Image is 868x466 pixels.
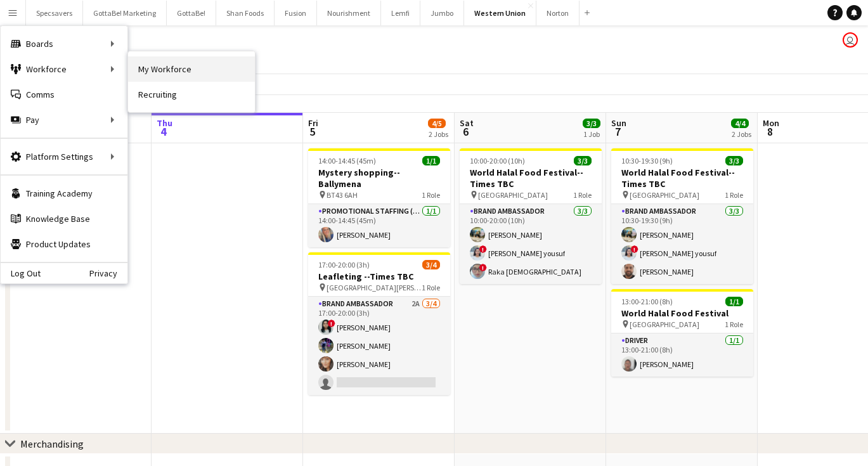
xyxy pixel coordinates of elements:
button: Fusion [275,1,317,25]
span: 3/3 [583,119,600,128]
span: 6 [458,124,474,139]
span: 13:00-21:00 (8h) [621,297,673,306]
app-job-card: 13:00-21:00 (8h)1/1World Halal Food Festival [GEOGRAPHIC_DATA]1 RoleDriver1/113:00-21:00 (8h)[PER... [611,289,753,377]
a: My Workforce [128,56,255,82]
div: 1 Job [583,129,600,139]
app-card-role: Promotional Staffing (Mystery Shopper)1/114:00-14:45 (45m)[PERSON_NAME] [308,204,450,247]
h3: Mystery shopping--Ballymena [308,167,450,190]
span: Fri [308,117,318,129]
span: 1 Role [422,283,440,292]
div: Merchandising [20,437,84,450]
span: 17:00-20:00 (3h) [318,260,370,269]
h3: World Halal Food Festival [611,307,753,319]
span: 14:00-14:45 (45m) [318,156,376,165]
a: Training Academy [1,181,127,206]
span: ! [479,245,487,253]
button: Western Union [464,1,536,25]
span: 7 [609,124,626,139]
a: Product Updates [1,231,127,257]
a: Privacy [89,268,127,278]
span: 4/5 [428,119,446,128]
button: Specsavers [26,1,83,25]
span: ! [479,264,487,271]
h3: Leafleting --Times TBC [308,271,450,282]
button: Norton [536,1,580,25]
span: [GEOGRAPHIC_DATA] [630,320,699,329]
button: Shan Foods [216,1,275,25]
button: Jumbo [420,1,464,25]
h3: World Halal Food Festival--Times TBC [611,167,753,190]
span: Sat [460,117,474,129]
app-job-card: 17:00-20:00 (3h)3/4Leafleting --Times TBC [GEOGRAPHIC_DATA][PERSON_NAME]1 RoleBrand Ambassador2A3... [308,252,450,395]
span: 1 Role [725,320,743,329]
span: [GEOGRAPHIC_DATA] [478,190,548,200]
span: 1/1 [422,156,440,165]
span: Sun [611,117,626,129]
app-job-card: 14:00-14:45 (45m)1/1Mystery shopping--Ballymena BT43 6AH1 RolePromotional Staffing (Mystery Shopp... [308,148,450,247]
span: 10:00-20:00 (10h) [470,156,525,165]
span: 3/3 [725,156,743,165]
span: 8 [761,124,779,139]
span: BT43 6AH [327,190,358,200]
span: 3/4 [422,260,440,269]
span: 5 [306,124,318,139]
span: Mon [763,117,779,129]
a: Log Out [1,268,41,278]
button: GottaBe! Marketing [83,1,167,25]
span: 1 Role [422,190,440,200]
span: [GEOGRAPHIC_DATA][PERSON_NAME] [327,283,422,292]
app-card-role: Driver1/113:00-21:00 (8h)[PERSON_NAME] [611,333,753,377]
app-card-role: Brand Ambassador3/310:00-20:00 (10h)[PERSON_NAME]![PERSON_NAME] yousuf!Raka [DEMOGRAPHIC_DATA] [460,204,602,284]
app-job-card: 10:00-20:00 (10h)3/3World Halal Food Festival--Times TBC [GEOGRAPHIC_DATA]1 RoleBrand Ambassador3... [460,148,602,284]
div: 2 Jobs [732,129,751,139]
span: Thu [157,117,172,129]
app-user-avatar: Booking & Talent Team [843,32,858,48]
div: 2 Jobs [429,129,448,139]
span: ! [328,320,335,327]
span: 1/1 [725,297,743,306]
h3: World Halal Food Festival--Times TBC [460,167,602,190]
button: Lemfi [381,1,420,25]
span: 1 Role [573,190,592,200]
button: Nourishment [317,1,381,25]
span: 3/3 [574,156,592,165]
div: Boards [1,31,127,56]
div: Pay [1,107,127,133]
span: ! [631,245,638,253]
a: Comms [1,82,127,107]
a: Knowledge Base [1,206,127,231]
a: Recruiting [128,82,255,107]
span: 4/4 [731,119,749,128]
app-job-card: 10:30-19:30 (9h)3/3World Halal Food Festival--Times TBC [GEOGRAPHIC_DATA]1 RoleBrand Ambassador3/... [611,148,753,284]
span: 10:30-19:30 (9h) [621,156,673,165]
span: 4 [155,124,172,139]
span: [GEOGRAPHIC_DATA] [630,190,699,200]
button: GottaBe! [167,1,216,25]
app-card-role: Brand Ambassador2A3/417:00-20:00 (3h)![PERSON_NAME][PERSON_NAME][PERSON_NAME] [308,297,450,395]
app-card-role: Brand Ambassador3/310:30-19:30 (9h)[PERSON_NAME]![PERSON_NAME] yousuf[PERSON_NAME] [611,204,753,284]
div: Platform Settings [1,144,127,169]
div: Workforce [1,56,127,82]
span: 1 Role [725,190,743,200]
